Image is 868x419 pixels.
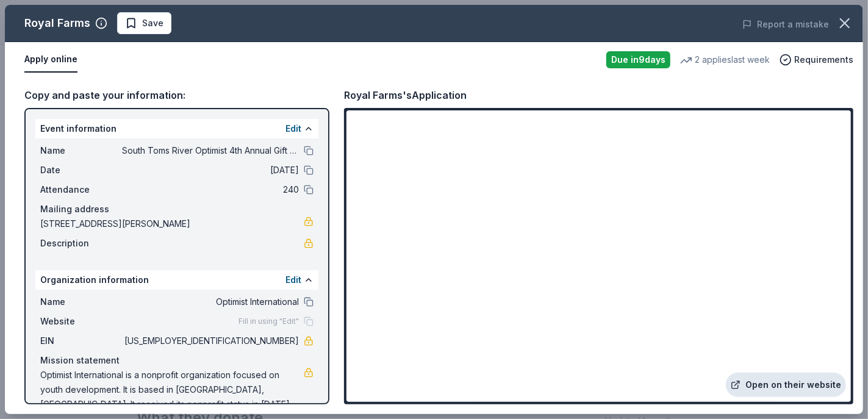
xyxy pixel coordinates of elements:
[239,317,299,326] span: Fill in using "Edit"
[40,334,122,348] span: EIN
[142,16,163,30] span: Save
[40,163,122,177] span: Date
[742,17,829,32] button: Report a mistake
[606,51,670,68] div: Due in 9 days
[122,143,299,158] span: South Toms River Optimist 4th Annual Gift Auction
[40,368,304,412] span: Optimist International is a nonprofit organization focused on youth development. It is based in [...
[780,52,853,67] button: Requirements
[40,202,314,217] div: Mailing address
[344,87,467,103] div: Royal Farms's Application
[35,270,318,290] div: Organization information
[122,163,299,177] span: [DATE]
[122,295,299,309] span: Optimist International
[285,121,301,136] button: Edit
[40,314,122,329] span: Website
[24,47,77,73] button: Apply online
[122,334,299,348] span: [US_EMPLOYER_IDENTIFICATION_NUMBER]
[794,52,853,67] span: Requirements
[40,143,122,158] span: Name
[24,87,329,103] div: Copy and paste your information:
[24,13,90,33] div: Royal Farms
[680,52,770,67] div: 2 applies last week
[117,12,171,34] button: Save
[122,182,299,197] span: 240
[40,182,122,197] span: Attendance
[40,217,304,231] span: [STREET_ADDRESS][PERSON_NAME]
[726,373,846,397] a: Open on their website
[40,295,122,309] span: Name
[40,353,314,368] div: Mission statement
[285,273,301,287] button: Edit
[40,236,122,251] span: Description
[35,119,318,138] div: Event information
